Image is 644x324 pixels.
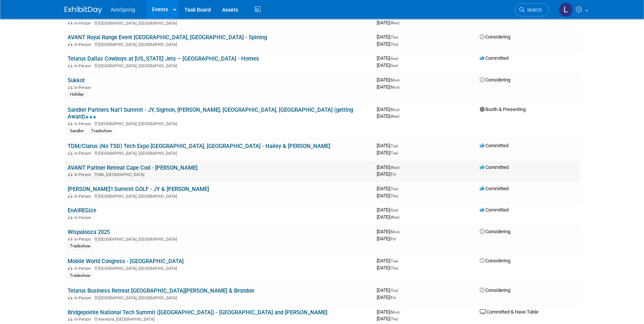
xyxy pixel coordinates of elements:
[377,258,400,263] span: [DATE]
[390,151,398,155] span: (Tue)
[399,287,400,293] span: -
[74,172,93,177] span: In-Person
[68,207,96,214] a: EnAIREGize
[68,258,184,265] a: Mobile World Congress - [GEOGRAPHIC_DATA]
[480,55,508,61] span: Committed
[68,64,72,67] img: In-Person Event
[68,266,72,270] img: In-Person Event
[68,42,72,46] img: In-Person Event
[68,243,93,250] div: Tradeshow
[390,108,399,112] span: (Mon)
[68,287,254,294] a: Telarus Business Retreat [GEOGRAPHIC_DATA][PERSON_NAME] & Brondon
[68,215,72,219] img: In-Person Event
[377,41,398,47] span: [DATE]
[111,7,135,13] span: AireSpring
[68,151,72,155] img: In-Person Event
[68,143,330,149] a: TDM/Clarus (No TSD) Tech Expo [GEOGRAPHIC_DATA], [GEOGRAPHIC_DATA] - Hailey & [PERSON_NAME]
[390,42,398,46] span: (Thu)
[390,230,399,234] span: (Mon)
[399,55,400,61] span: -
[68,128,86,135] div: Sandler
[377,287,400,293] span: [DATE]
[377,77,402,83] span: [DATE]
[68,85,72,89] img: In-Person Event
[74,21,93,26] span: In-Person
[68,272,93,279] div: Tradeshow
[68,236,371,242] div: [GEOGRAPHIC_DATA], [GEOGRAPHIC_DATA]
[74,215,93,220] span: In-Person
[377,34,400,40] span: [DATE]
[390,266,398,270] span: (Thu)
[74,296,93,300] span: In-Person
[399,186,400,191] span: -
[399,143,400,148] span: -
[68,186,209,192] a: [PERSON_NAME]'l Summit GOLF - JY & [PERSON_NAME]
[74,85,93,90] span: In-Person
[390,21,399,25] span: (Wed)
[390,310,399,314] span: (Mon)
[74,121,93,126] span: In-Person
[480,207,508,213] span: Committed
[401,77,402,83] span: -
[68,294,371,300] div: [GEOGRAPHIC_DATA], [GEOGRAPHIC_DATA]
[68,194,72,198] img: In-Person Event
[74,317,93,322] span: In-Person
[390,187,398,191] span: (Thu)
[68,171,371,177] div: MA, [GEOGRAPHIC_DATA]
[377,143,400,148] span: [DATE]
[480,287,510,293] span: Considering
[68,107,353,120] a: Sandler Partners Nat'l Summit - JY, Sigmon, [PERSON_NAME], [GEOGRAPHIC_DATA], [GEOGRAPHIC_DATA] (...
[559,3,573,17] img: Lisa Chow
[390,114,399,118] span: (Wed)
[401,309,402,315] span: -
[377,207,400,213] span: [DATE]
[68,13,178,19] a: DFW Technology Prayer Breakfast - Petschel
[401,164,402,170] span: -
[68,34,267,41] a: AVANT Royal Range Event [GEOGRAPHIC_DATA], [GEOGRAPHIC_DATA] - Spining
[480,186,508,191] span: Committed
[68,237,72,241] img: In-Person Event
[377,309,402,315] span: [DATE]
[68,265,371,271] div: [GEOGRAPHIC_DATA], [GEOGRAPHIC_DATA]
[390,237,396,241] span: (Fri)
[399,34,400,40] span: -
[390,288,398,293] span: (Thu)
[74,194,93,199] span: In-Person
[377,186,400,191] span: [DATE]
[399,258,400,263] span: -
[68,62,371,68] div: [GEOGRAPHIC_DATA], [GEOGRAPHIC_DATA]
[68,296,72,299] img: In-Person Event
[377,84,399,90] span: [DATE]
[68,20,371,26] div: [GEOGRAPHIC_DATA], [GEOGRAPHIC_DATA]
[68,21,72,25] img: In-Person Event
[390,35,398,39] span: (Thu)
[68,317,72,321] img: In-Person Event
[68,91,86,98] div: Holiday
[480,143,508,148] span: Committed
[377,113,399,119] span: [DATE]
[377,316,398,321] span: [DATE]
[74,151,93,156] span: In-Person
[68,55,259,62] a: Telarus Dallas Cowboys at [US_STATE] Jets – [GEOGRAPHIC_DATA] - Homes
[399,207,400,213] span: -
[89,128,114,135] div: Tradeshow
[377,62,398,68] span: [DATE]
[68,193,371,199] div: [GEOGRAPHIC_DATA], [GEOGRAPHIC_DATA]
[68,316,371,322] div: Aventura, [GEOGRAPHIC_DATA]
[401,107,402,112] span: -
[74,42,93,47] span: In-Person
[525,7,542,13] span: Search
[377,214,399,220] span: [DATE]
[480,229,510,234] span: Considering
[377,55,400,61] span: [DATE]
[377,164,402,170] span: [DATE]
[390,85,399,89] span: (Mon)
[68,41,371,47] div: [GEOGRAPHIC_DATA], [GEOGRAPHIC_DATA]
[480,77,510,83] span: Considering
[68,172,72,176] img: In-Person Event
[68,120,371,126] div: [GEOGRAPHIC_DATA], [GEOGRAPHIC_DATA]
[68,150,371,156] div: [GEOGRAPHIC_DATA], [GEOGRAPHIC_DATA]
[377,171,396,177] span: [DATE]
[68,77,85,84] a: Sukkot
[377,294,396,300] span: [DATE]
